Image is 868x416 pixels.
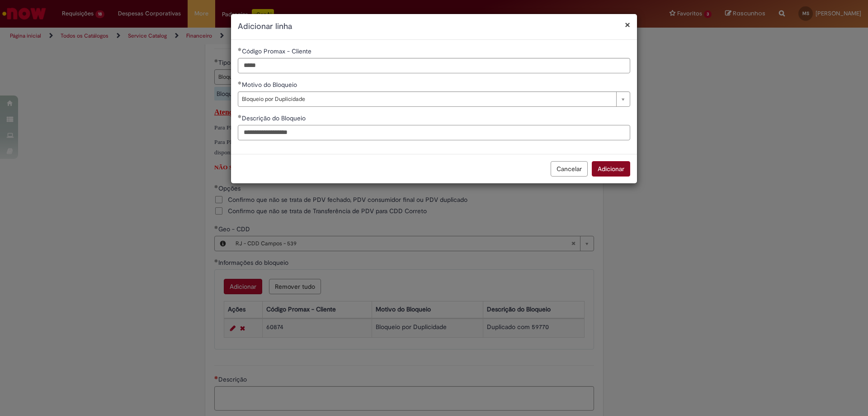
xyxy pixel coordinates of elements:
[238,48,242,51] span: Obrigatório Preenchido
[242,114,307,122] span: Descrição do Bloqueio
[242,92,612,106] span: Bloqueio por Duplicidade
[238,58,630,73] input: Código Promax - Cliente
[242,47,313,55] span: Código Promax - Cliente
[625,20,630,29] button: Fechar modal
[242,81,299,89] span: Motivo do Bloqueio
[238,125,630,140] input: Descrição do Bloqueio
[551,161,588,177] button: Cancelar
[238,21,630,33] h2: Adicionar linha
[238,81,242,85] span: Obrigatório Preenchido
[238,115,242,118] span: Obrigatório Preenchido
[592,161,630,177] button: Adicionar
